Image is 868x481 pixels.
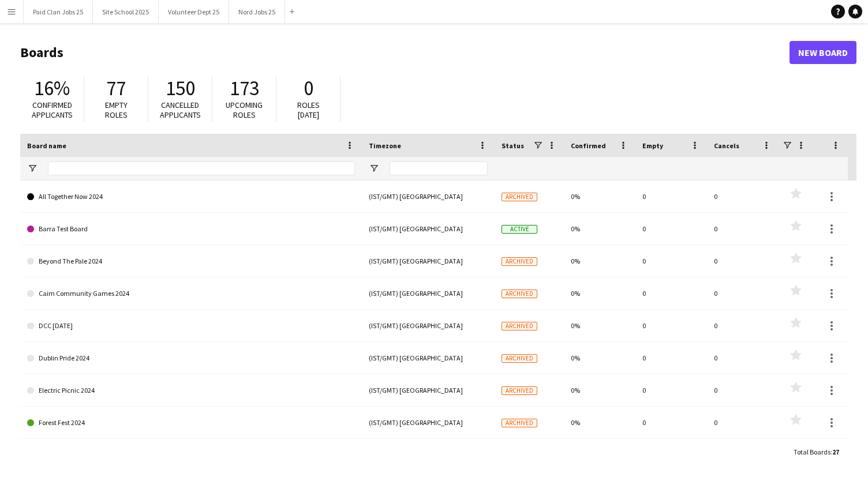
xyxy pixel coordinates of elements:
div: 0 [707,310,779,341]
button: Nord Jobs 25 [229,1,285,23]
span: 150 [166,76,195,101]
span: Roles [DATE] [297,100,320,120]
span: Total Boards [794,448,830,456]
span: Upcoming roles [226,100,263,120]
input: Board name Filter Input [48,161,355,175]
button: Paid Clan Jobs 25 [24,1,93,23]
div: (IST/GMT) [GEOGRAPHIC_DATA] [362,277,495,309]
span: Empty [642,141,663,150]
div: 0% [564,245,635,277]
a: New Board [790,41,856,64]
a: Forest Fest 2024 [27,407,355,439]
div: 0 [635,181,707,212]
div: 0 [707,277,779,309]
div: 0% [564,277,635,309]
div: 0 [707,374,779,406]
div: 0 [707,342,779,374]
a: Barra Test Board [27,213,355,245]
span: Archived [502,290,537,298]
button: Site School 2025 [93,1,159,23]
div: (IST/GMT) [GEOGRAPHIC_DATA] [362,439,495,471]
span: Empty roles [105,100,128,120]
a: DCC [DATE] [27,310,355,342]
div: 0% [564,439,635,471]
button: Volunteer Dept 25 [159,1,229,23]
div: 0% [564,342,635,374]
span: Archived [502,322,537,330]
span: Active [502,225,537,234]
div: (IST/GMT) [GEOGRAPHIC_DATA] [362,213,495,245]
span: Timezone [369,141,401,150]
span: Status [502,141,524,150]
span: Board name [27,141,66,150]
span: 173 [230,76,259,101]
div: 0% [564,181,635,212]
div: 0 [635,277,707,309]
span: Cancelled applicants [160,100,201,120]
span: Confirmed [571,141,606,150]
span: 0 [304,76,313,101]
div: 0% [564,374,635,406]
div: 0 [635,310,707,341]
a: Cairn Community Games 2024 [27,277,355,310]
div: 0 [635,407,707,438]
a: Beyond The Pale 2024 [27,245,355,277]
div: 0 [635,374,707,406]
a: Dublin Pride 2024 [27,342,355,374]
h1: Boards [20,44,790,61]
span: Archived [502,193,537,201]
span: 27 [832,448,839,456]
span: Archived [502,354,537,363]
button: Open Filter Menu [369,163,379,174]
span: Archived [502,257,537,266]
span: 16% [34,76,70,101]
div: 0% [564,213,635,245]
a: All Together Now 2024 [27,181,355,213]
div: 0% [564,407,635,438]
div: 0% [564,310,635,341]
a: Electric Picnic 2024 [27,374,355,407]
span: 77 [106,76,126,101]
button: Open Filter Menu [27,163,38,174]
div: (IST/GMT) [GEOGRAPHIC_DATA] [362,374,495,406]
div: 0 [707,245,779,277]
span: Confirmed applicants [32,100,73,120]
div: (IST/GMT) [GEOGRAPHIC_DATA] [362,181,495,212]
div: (IST/GMT) [GEOGRAPHIC_DATA] [362,407,495,438]
div: : [794,441,839,463]
div: 0 [707,439,779,471]
span: Archived [502,386,537,395]
span: Cancels [714,141,739,150]
div: 0 [635,342,707,374]
input: Timezone Filter Input [390,161,488,175]
div: (IST/GMT) [GEOGRAPHIC_DATA] [362,245,495,277]
span: Archived [502,419,537,427]
div: 0 [707,213,779,245]
div: (IST/GMT) [GEOGRAPHIC_DATA] [362,342,495,374]
div: 0 [635,213,707,245]
a: Fuinneamh [27,439,355,471]
div: 0 [707,407,779,438]
div: 0 [707,181,779,212]
div: 0 [635,245,707,277]
div: 0 [635,439,707,471]
div: (IST/GMT) [GEOGRAPHIC_DATA] [362,310,495,341]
